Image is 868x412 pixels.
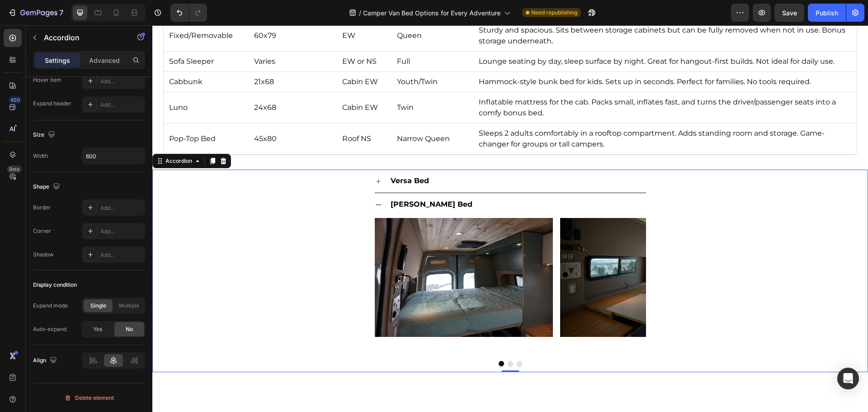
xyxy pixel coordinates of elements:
p: Accordion [44,32,121,43]
td: Hammock-style bunk bed for kids. Sets up in seconds. Perfect for families. No tools required. [321,47,704,67]
td: Varies [96,26,184,47]
p: 7 [59,7,63,18]
div: Hover item [33,76,61,84]
td: 24x68 [96,67,184,98]
td: Youth/Twin [239,47,321,67]
td: Luno [11,67,96,98]
td: 21x68 [96,47,184,67]
div: Auto-expand [33,325,66,333]
td: Pop-Top Bed [11,98,96,129]
div: Accordion [11,132,42,140]
button: Save [774,4,804,22]
div: Expand mode [33,302,68,310]
button: Publish [808,4,846,22]
div: Publish [816,8,838,18]
strong: Versa Bed [238,151,277,160]
strong: [PERSON_NAME] Bed [238,175,320,183]
div: Delete element [64,393,114,403]
td: EW or NS [184,26,239,47]
span: Multiple [119,302,139,310]
button: 7 [4,4,67,22]
div: Beta [7,166,22,173]
span: Camper Van Bed Options for Every Adventure [363,8,500,18]
td: Sofa Sleeper [11,26,96,47]
div: Undo/Redo [170,4,207,22]
div: Shadow [33,251,54,259]
td: Inflatable mattress for the cab. Packs small, inflates fast, and turns the driver/passenger seats... [321,67,704,98]
img: gempages_490632271733195923-f9126149-05d8-4ee0-b6d6-99f802aedfce.jpg [408,193,586,312]
div: Add... [100,227,143,236]
div: Expand header [33,99,71,108]
td: Cabin EW [184,67,239,98]
div: Align [33,355,59,367]
span: Yes [93,325,102,333]
button: Delete element [33,391,145,405]
div: 450 [9,96,22,104]
img: gempages_490632271733195923-f46dca43-1869-493e-9fd7-a06b55a08179.jpg [222,193,401,312]
div: Add... [100,101,143,109]
span: Save [782,9,797,17]
td: Sleeps 2 adults comfortably in a rooftop compartment. Adds standing room and storage. Game-change... [321,98,704,129]
button: Carousel Back Arrow [230,248,255,273]
iframe: Design area [152,25,868,412]
input: Auto [82,148,145,164]
td: Twin [239,67,321,98]
div: Rich Text Editor. Editing area: main [237,171,321,187]
p: Settings [45,56,70,65]
span: Single [90,302,106,310]
div: Add... [100,251,143,259]
div: Corner [33,227,51,235]
div: Width [33,152,48,160]
div: Border [33,204,51,212]
td: Narrow Queen [239,98,321,129]
span: No [126,325,133,333]
div: Rich Text Editor. Editing area: main [237,148,278,164]
span: / [359,8,361,18]
div: Open Intercom Messenger [837,368,859,389]
span: Need republishing [531,9,577,17]
td: Roof NS [184,98,239,129]
div: Size [33,129,57,141]
button: Carousel Next Arrow [461,248,486,273]
td: Cabin EW [184,47,239,67]
td: Cabbunk [11,47,96,67]
button: Dot [364,336,370,341]
div: Shape [33,181,62,193]
p: Advanced [89,56,120,65]
td: Full [239,26,321,47]
button: Dot [346,336,352,341]
td: 45x80 [96,98,184,129]
button: Dot [355,336,361,341]
div: Add... [100,204,143,212]
td: Lounge seating by day, sleep surface by night. Great for hangout-first builds. Not ideal for dail... [321,26,704,47]
div: Add... [100,77,143,85]
div: Display condition [33,281,77,289]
